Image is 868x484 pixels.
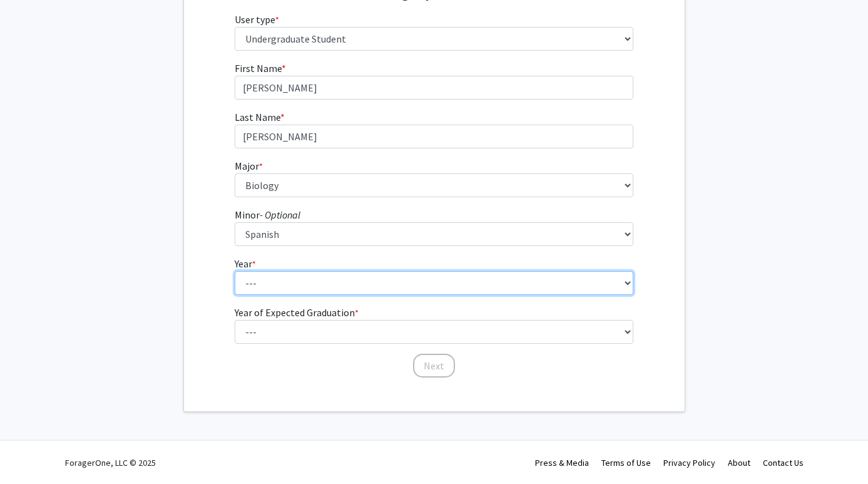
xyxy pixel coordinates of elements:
[601,457,651,468] a: Terms of Use
[235,12,279,27] label: User type
[235,207,300,222] label: Minor
[260,209,300,221] i: - Optional
[663,457,715,468] a: Privacy Policy
[235,62,282,75] span: First Name
[235,256,256,271] label: Year
[235,305,359,320] label: Year of Expected Graduation
[728,457,750,468] a: About
[235,111,280,123] span: Last Name
[235,158,263,173] label: Major
[763,457,804,468] a: Contact Us
[9,428,53,475] iframe: Chat
[413,354,455,378] button: Next
[535,457,589,468] a: Press & Media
